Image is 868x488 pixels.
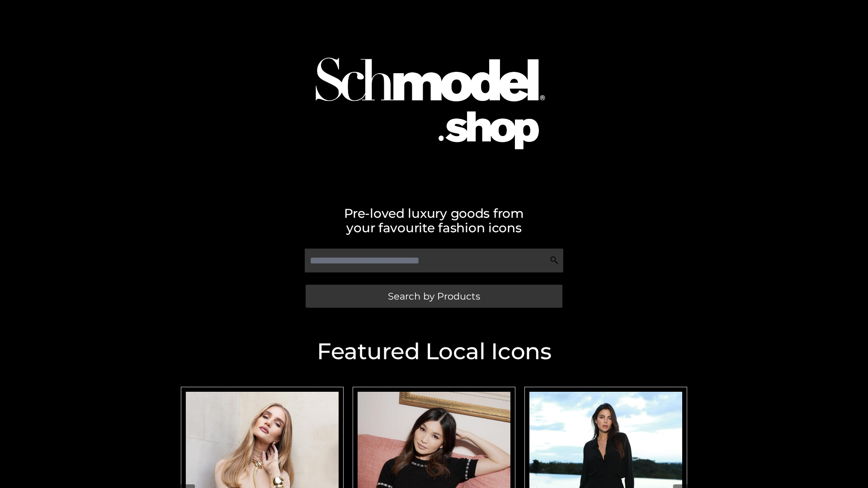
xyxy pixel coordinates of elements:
span: Search by Products [388,291,480,301]
a: Search by Products [306,285,562,308]
img: Search Icon [550,256,559,265]
h2: Pre-loved luxury goods from your favourite fashion icons [176,206,692,235]
h2: Featured Local Icons​ [176,340,692,363]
